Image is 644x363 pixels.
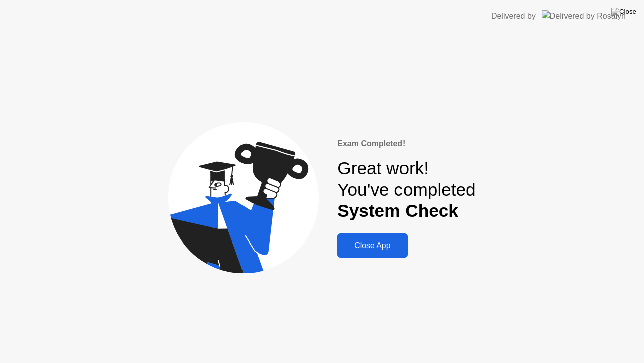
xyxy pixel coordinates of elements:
div: Great work! You've completed [337,158,475,222]
img: Close [611,8,636,16]
div: Close App [340,241,405,250]
button: Close App [337,233,408,258]
div: Delivered by [491,10,536,22]
img: Delivered by Rosalyn [542,10,626,22]
b: System Check [337,201,458,220]
div: Exam Completed! [337,138,475,150]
